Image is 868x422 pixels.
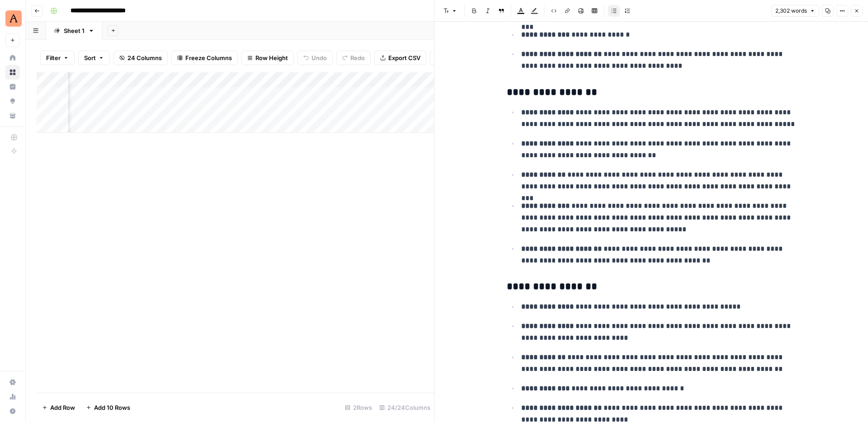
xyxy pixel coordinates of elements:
[5,108,20,123] a: Your Data
[297,51,333,65] button: Undo
[311,53,327,62] span: Undo
[171,51,238,65] button: Freeze Columns
[336,51,371,65] button: Redo
[5,7,20,30] button: Workspace: Animalz
[771,5,819,17] button: 2,302 words
[5,375,20,389] a: Settings
[80,400,136,415] button: Add 10 Rows
[84,53,96,62] span: Sort
[5,51,20,65] a: Home
[185,53,232,62] span: Freeze Columns
[5,80,20,94] a: Insights
[350,53,365,62] span: Redo
[5,404,20,418] button: Help + Support
[5,94,20,108] a: Opportunities
[775,7,807,15] span: 2,302 words
[341,400,376,415] div: 2 Rows
[376,400,434,415] div: 24/24 Columns
[5,389,20,404] a: Usage
[374,51,426,65] button: Export CSV
[94,403,130,412] span: Add 10 Rows
[37,400,80,415] button: Add Row
[241,51,294,65] button: Row Height
[388,53,420,62] span: Export CSV
[46,53,61,62] span: Filter
[113,51,168,65] button: 24 Columns
[127,53,162,62] span: 24 Columns
[5,10,22,27] img: Animalz Logo
[46,22,102,40] a: Sheet 1
[78,51,110,65] button: Sort
[5,65,20,80] a: Browse
[255,53,288,62] span: Row Height
[50,403,75,412] span: Add Row
[64,26,85,35] div: Sheet 1
[40,51,75,65] button: Filter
